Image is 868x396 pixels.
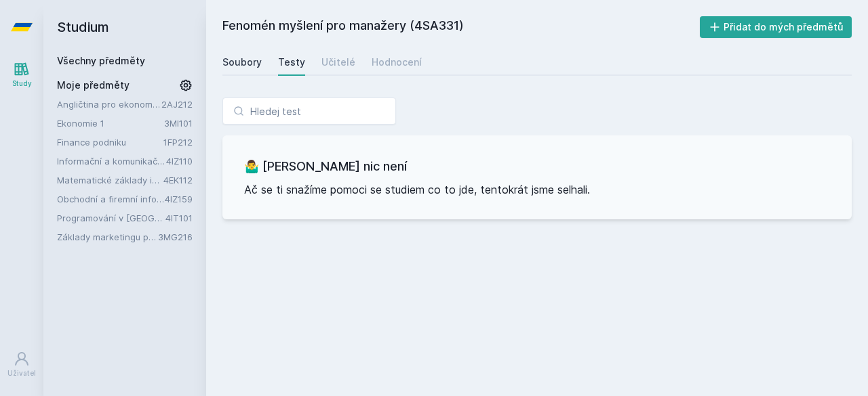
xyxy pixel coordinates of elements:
a: Učitelé [321,49,355,76]
a: Uživatel [3,344,41,385]
button: Přidat do mých předmětů [700,16,852,38]
a: Programování v [GEOGRAPHIC_DATA] [57,211,165,225]
a: 4EK112 [163,175,193,185]
div: Soubory [222,56,262,69]
a: 4IZ110 [166,156,193,167]
div: Učitelé [321,56,355,69]
a: Soubory [222,49,262,76]
div: Hodnocení [372,56,422,69]
p: Ač se ti snažíme pomoci se studiem co to jde, tentokrát jsme selhali. [244,181,830,198]
div: Uživatel [7,368,36,378]
a: 3MI101 [164,118,193,129]
a: Informační a komunikační technologie [57,154,166,168]
a: Matematické základy informatiky [57,173,163,187]
a: Finance podniku [57,135,163,149]
a: 2AJ212 [161,99,193,110]
span: Moje předměty [57,79,130,92]
a: Study [3,54,41,95]
input: Hledej test [222,97,396,125]
div: Testy [278,56,305,69]
a: Ekonomie 1 [57,116,164,130]
a: Hodnocení [372,49,422,76]
h3: 🤷‍♂️ [PERSON_NAME] nic není [244,157,830,176]
a: Všechny předměty [57,55,145,66]
a: Obchodní a firemní informace [57,192,165,206]
div: Study [12,79,32,89]
a: Základy marketingu pro informatiky a statistiky [57,230,158,244]
h2: Fenomén myšlení pro manažery (4SA331) [222,16,700,38]
a: 3MG216 [158,232,193,242]
a: Angličtina pro ekonomická studia 2 (B2/C1) [57,97,161,111]
a: Testy [278,49,305,76]
a: 1FP212 [163,137,193,148]
a: 4IT101 [165,213,193,223]
a: 4IZ159 [165,194,193,204]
